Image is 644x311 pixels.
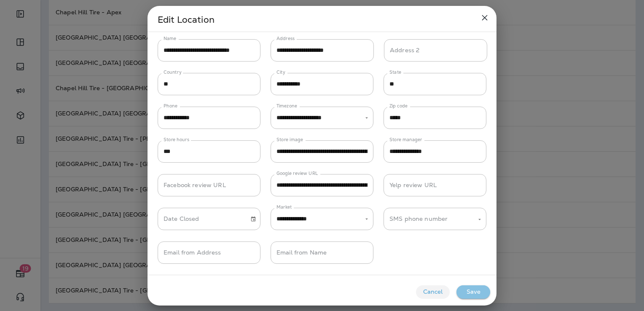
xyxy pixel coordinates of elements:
[164,137,189,143] label: Store hours
[276,170,318,177] label: Google review URL
[164,35,176,42] label: Name
[164,69,182,75] label: Country
[389,103,408,109] label: Zip code
[276,69,285,75] label: City
[476,216,483,223] button: Open
[276,35,295,42] label: Address
[476,9,493,26] button: close
[363,114,370,122] button: Open
[456,285,490,299] button: Save
[416,285,450,299] button: Cancel
[276,137,303,143] label: Store image
[148,6,496,32] h2: Edit Location
[276,204,292,210] label: Market
[164,103,177,109] label: Phone
[389,69,401,75] label: State
[363,215,370,223] button: Open
[276,103,297,109] label: Timezone
[247,213,260,225] button: Choose date
[389,137,422,143] label: Store manager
